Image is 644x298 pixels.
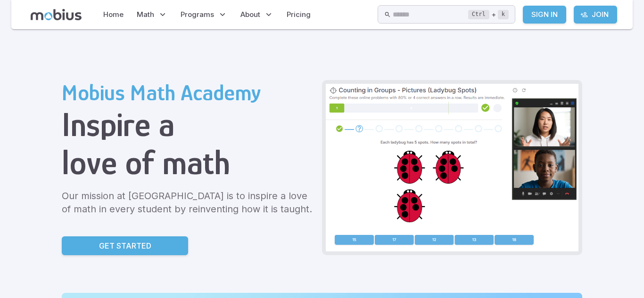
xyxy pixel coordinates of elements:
[181,9,214,20] span: Programs
[62,80,314,105] h2: Mobius Math Academy
[498,10,509,19] kbd: k
[523,6,566,24] a: Sign In
[326,84,578,251] img: Grade 2 Class
[468,9,509,20] div: +
[62,236,188,255] a: Get Started
[240,9,260,20] span: About
[468,10,489,19] kbd: Ctrl
[100,4,126,25] a: Home
[137,9,154,20] span: Math
[284,4,314,25] a: Pricing
[62,189,314,216] p: Our mission at [GEOGRAPHIC_DATA] is to inspire a love of math in every student by reinventing how...
[62,105,314,144] h1: Inspire a
[99,240,151,251] p: Get Started
[62,144,314,182] h1: love of math
[574,6,617,24] a: Join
